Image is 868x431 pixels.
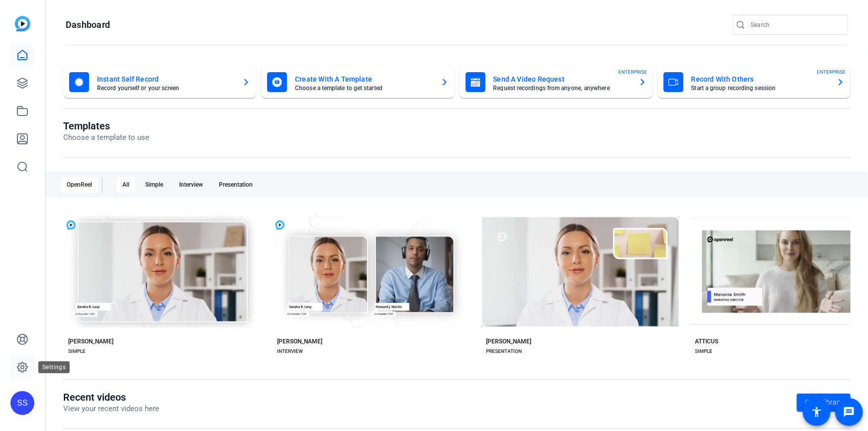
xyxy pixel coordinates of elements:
[38,361,70,373] div: Settings
[63,66,256,98] button: Instant Self RecordRecord yourself or your screen
[97,73,234,85] mat-card-title: Instant Self Record
[295,73,432,85] mat-card-title: Create With A Template
[486,337,531,345] div: [PERSON_NAME]
[139,177,169,193] div: Simple
[173,177,209,193] div: Interview
[619,68,648,76] span: ENTERPRISE
[811,406,823,418] mat-icon: accessibility
[658,66,851,98] button: Record With OthersStart a group recording sessionENTERPRISE
[213,177,259,193] div: Presentation
[63,391,159,403] h1: Recent videos
[695,337,718,345] div: ATTICUS
[493,73,631,85] mat-card-title: Send A Video Request
[797,394,851,412] a: Go to library
[97,85,234,91] mat-card-subtitle: Record yourself or your screen
[817,68,846,76] span: ENTERPRISE
[295,85,432,91] mat-card-subtitle: Choose a template to get started
[63,132,149,143] p: Choose a template to use
[68,337,113,345] div: [PERSON_NAME]
[695,347,712,355] div: SIMPLE
[15,16,30,31] img: blue-gradient.svg
[116,177,135,193] div: All
[66,19,110,31] h1: Dashboard
[751,19,840,31] input: Search
[261,66,454,98] button: Create With A TemplateChoose a template to get started
[486,347,522,355] div: PRESENTATION
[63,120,149,132] h1: Templates
[68,347,86,355] div: SIMPLE
[10,391,34,415] div: SS
[805,397,843,408] span: Go to library
[277,347,303,355] div: INTERVIEW
[843,406,855,418] mat-icon: message
[493,85,631,91] mat-card-subtitle: Request recordings from anyone, anywhere
[277,337,322,345] div: [PERSON_NAME]
[61,177,98,193] div: OpenReel
[691,85,829,91] mat-card-subtitle: Start a group recording session
[63,403,159,415] p: View your recent videos here
[460,66,653,98] button: Send A Video RequestRequest recordings from anyone, anywhereENTERPRISE
[691,73,829,85] mat-card-title: Record With Others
